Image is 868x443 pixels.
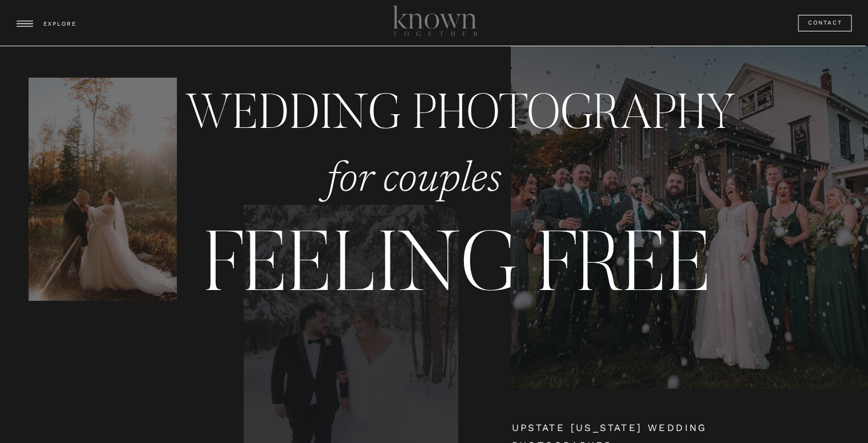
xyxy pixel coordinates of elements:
h3: EXPLORE [43,19,79,30]
a: Contact [808,18,843,29]
h2: WEDDING PHOTOGRAPHY [185,82,749,145]
h2: for couples [326,155,504,211]
h3: FEELING FREE [138,211,779,293]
